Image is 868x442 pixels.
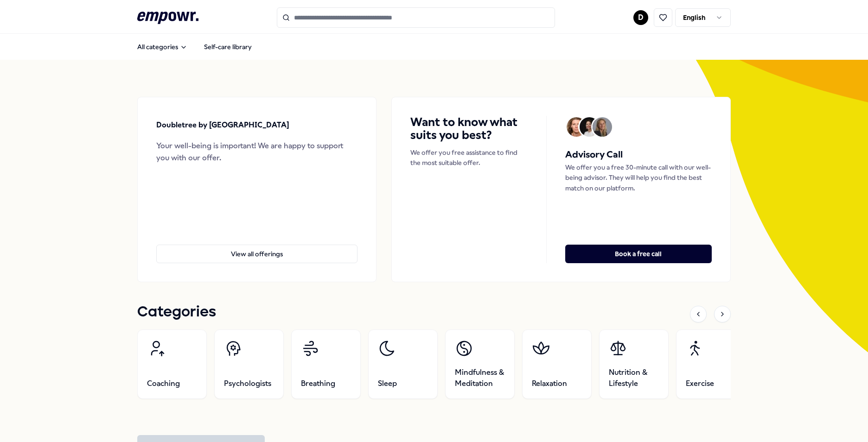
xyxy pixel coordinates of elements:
div: Your well-being is important! We are happy to support you with our offer. [156,140,357,164]
img: Avatar [567,117,586,137]
img: Avatar [580,117,599,137]
span: Breathing [301,378,335,389]
input: Search for products, categories or subcategories [277,7,555,28]
h4: Want to know what suits you best? [410,116,528,142]
p: We offer you free assistance to find the most suitable offer. [410,147,528,168]
a: Nutrition & Lifestyle [599,329,669,399]
img: Avatar [593,117,612,137]
span: Sleep [378,378,397,389]
p: We offer you a free 30-minute call with our well-being advisor. They will help you find the best ... [565,162,712,193]
span: Psychologists [224,378,271,389]
button: All categories [130,38,195,56]
a: Mindfulness & Meditation [445,329,515,399]
span: Exercise [686,378,714,389]
span: Nutrition & Lifestyle [609,367,659,389]
span: Relaxation [532,378,567,389]
a: Self-care library [197,38,259,56]
a: Psychologists [214,329,284,399]
a: Exercise [676,329,746,399]
a: Relaxation [522,329,592,399]
span: Coaching [147,378,180,389]
a: View all offerings [156,230,357,263]
span: Mindfulness & Meditation [455,367,505,389]
a: Sleep [368,329,438,399]
button: View all offerings [156,245,357,263]
button: Book a free call [565,245,712,263]
nav: Main [130,38,259,56]
h5: Advisory Call [565,147,712,162]
a: Coaching [137,329,207,399]
p: Doubletree by [GEOGRAPHIC_DATA] [156,119,289,131]
h1: Categories [137,301,216,324]
a: Breathing [291,329,361,399]
button: D [633,10,648,25]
